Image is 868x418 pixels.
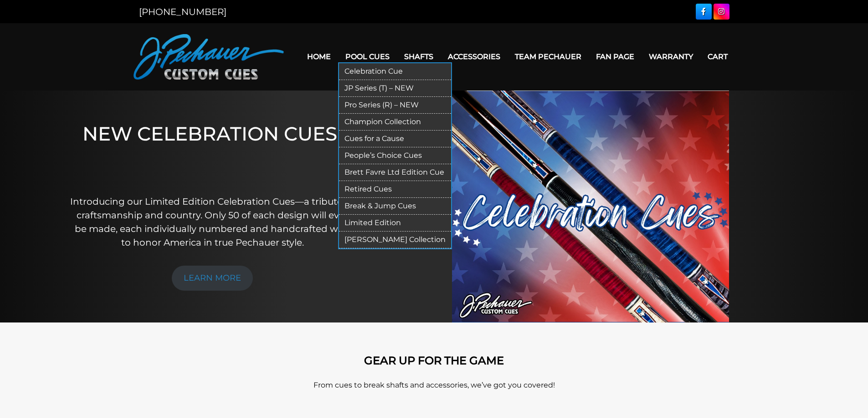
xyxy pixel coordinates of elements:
a: Break & Jump Cues [339,198,451,215]
a: People’s Choice Cues [339,147,451,164]
a: Fan Page [589,45,642,68]
a: Home [300,45,338,68]
a: Pool Cues [338,45,397,68]
a: Cues for a Cause [339,131,451,147]
a: [PERSON_NAME] Collection [339,232,451,248]
a: Celebration Cue [339,63,451,80]
h1: NEW CELEBRATION CUES! [70,122,355,182]
p: From cues to break shafts and accessories, we’ve got you covered! [175,380,694,391]
a: LEARN MORE [172,266,253,291]
a: Warranty [642,45,700,68]
img: Pechauer Custom Cues [134,34,284,80]
strong: GEAR UP FOR THE GAME [364,354,504,367]
a: [PHONE_NUMBER] [139,6,226,17]
a: Accessories [441,45,508,68]
a: Shafts [397,45,441,68]
a: Cart [700,45,735,68]
a: Pro Series (R) – NEW [339,97,451,114]
a: Retired Cues [339,181,451,198]
a: Limited Edition [339,215,451,232]
a: Champion Collection [339,114,451,131]
a: JP Series (T) – NEW [339,80,451,97]
a: Brett Favre Ltd Edition Cue [339,164,451,181]
a: Team Pechauer [508,45,589,68]
p: Introducing our Limited Edition Celebration Cues—a tribute to craftsmanship and country. Only 50 ... [70,195,355,249]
